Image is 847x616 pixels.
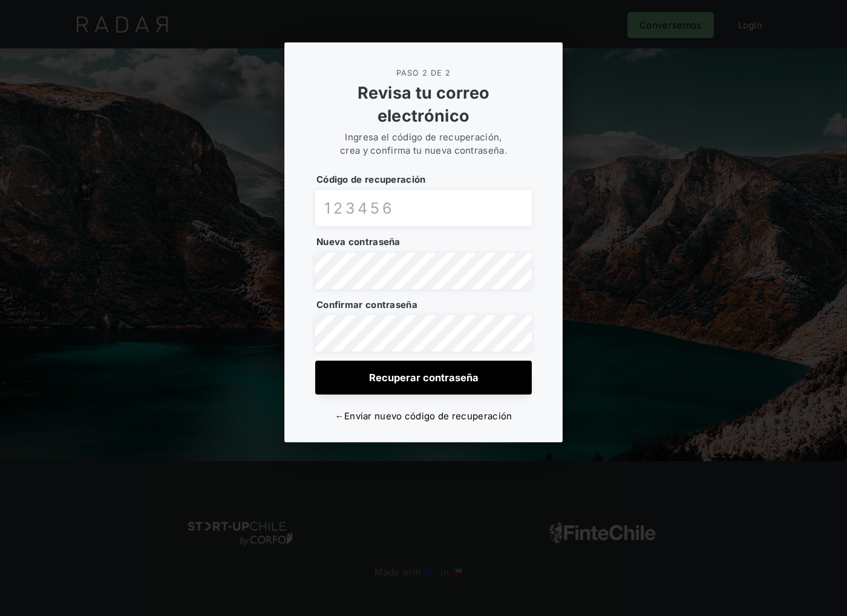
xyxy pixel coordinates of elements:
label: Código de recuperación [315,173,532,187]
label: Confirmar contraseña [315,298,532,312]
label: Nueva contraseña [315,235,532,249]
strong: ← [335,410,344,422]
div: ←Enviar nuevo código de recuperación [335,410,512,424]
input: Reset Code [315,190,532,226]
input: Recuperar contraseña [315,361,532,395]
span: Enviar nuevo código de recuperación [344,410,512,422]
div: PASO 2 DE 2 [315,67,532,79]
div: Ingresa el código de recuperación, crea y confirma tu nueva contraseña. [337,131,510,158]
div: Revisa tu correo electrónico [315,82,532,128]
